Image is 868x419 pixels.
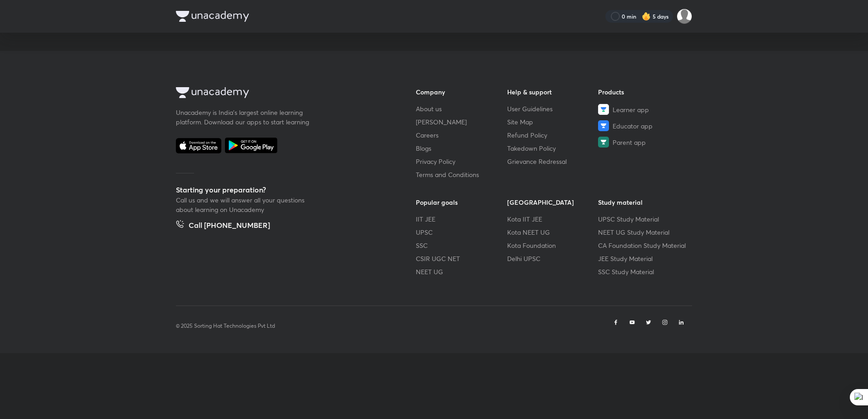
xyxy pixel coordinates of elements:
p: Call us and we will answer all your questions about learning on Unacademy [176,195,312,214]
h6: Popular goals [416,197,507,207]
a: SSC [416,241,507,250]
h6: Study material [598,197,689,207]
a: Kota Foundation [507,241,599,250]
h6: Company [416,87,507,97]
a: UPSC Study Material [598,214,689,224]
a: CSIR UGC NET [416,254,507,263]
span: Educator app [613,121,653,131]
a: CA Foundation Study Material [598,241,689,250]
a: Educator app [598,120,689,131]
p: Unacademy is India’s largest online learning platform. Download our apps to start learning [176,108,312,127]
p: © 2025 Sorting Hat Technologies Pvt Ltd [176,322,275,330]
a: IIT JEE [416,214,507,224]
img: Ayushi Singh [677,9,692,24]
img: Company Logo [176,87,249,98]
a: Terms and Conditions [416,170,507,179]
h5: Call [PHONE_NUMBER] [189,220,270,232]
a: Takedown Policy [507,143,599,153]
a: Refund Policy [507,130,599,140]
img: Parent app [598,137,609,148]
img: Educator app [598,120,609,131]
span: Parent app [613,138,646,147]
a: User Guidelines [507,104,599,113]
a: About us [416,104,507,113]
a: UPSC [416,227,507,237]
a: Site Map [507,117,599,127]
a: Learner app [598,104,689,115]
a: Careers [416,130,507,140]
a: Parent app [598,137,689,148]
span: Learner app [613,105,649,114]
a: Blogs [416,143,507,153]
a: JEE Study Material [598,254,689,263]
a: NEET UG Study Material [598,227,689,237]
img: Learner app [598,104,609,115]
a: Company Logo [176,87,387,100]
h6: Help & support [507,87,599,97]
a: Kota NEET UG [507,227,599,237]
h5: Starting your preparation? [176,184,387,195]
h6: Products [598,87,689,97]
a: Grievance Redressal [507,157,599,166]
img: streak [642,12,651,21]
a: [PERSON_NAME] [416,117,507,127]
a: Privacy Policy [416,157,507,166]
a: Kota IIT JEE [507,214,599,224]
a: Delhi UPSC [507,254,599,263]
img: Company Logo [176,11,249,22]
h6: [GEOGRAPHIC_DATA] [507,197,599,207]
a: Call [PHONE_NUMBER] [176,220,270,232]
a: NEET UG [416,267,507,276]
span: Careers [416,130,439,140]
a: SSC Study Material [598,267,689,276]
